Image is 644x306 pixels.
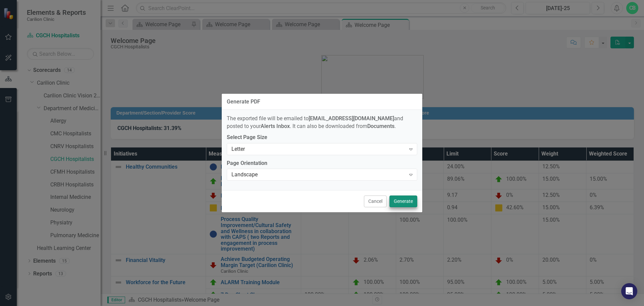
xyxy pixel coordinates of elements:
[261,123,290,129] strong: Alerts Inbox
[621,283,637,299] div: Open Intercom Messenger
[364,195,387,207] button: Cancel
[227,160,417,167] label: Page Orientation
[227,134,417,141] label: Select Page Size
[231,171,406,179] div: Landscape
[227,115,403,129] span: The exported file will be emailed to and posted to your . It can also be downloaded from .
[367,123,394,129] strong: Documents
[389,195,417,207] button: Generate
[231,145,406,153] div: Letter
[227,99,260,105] div: Generate PDF
[309,115,394,122] strong: [EMAIL_ADDRESS][DOMAIN_NAME]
